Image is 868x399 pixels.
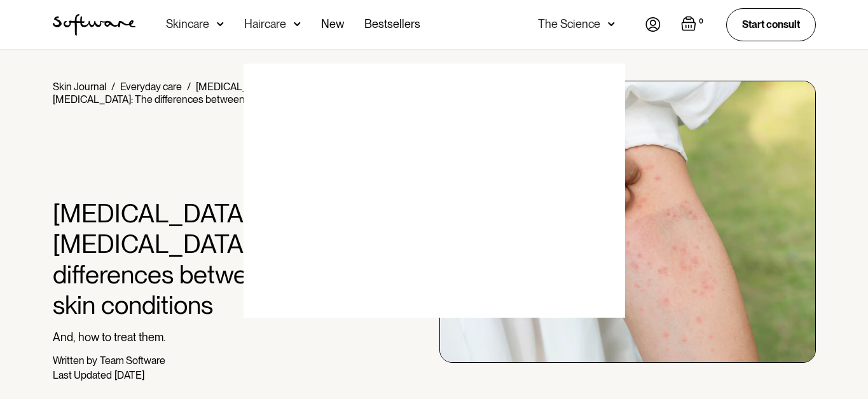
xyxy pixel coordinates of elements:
[166,18,209,30] div: Skincare
[244,18,286,30] div: Haircare
[681,16,706,34] a: Open empty cart
[53,330,365,344] p: And, how to treat them.
[53,81,340,105] div: [MEDICAL_DATA] vs [MEDICAL_DATA]: The differences between these skin conditions
[726,8,816,41] a: Start consult
[53,81,106,93] a: Skin Journal
[53,355,97,367] div: Written by
[294,18,301,30] img: arrow down
[538,18,600,30] div: The Science
[114,369,144,381] div: [DATE]
[53,369,112,381] div: Last Updated
[696,16,706,27] div: 0
[111,81,115,93] div: /
[53,14,135,36] img: Software Logo
[244,64,625,318] img: blank image
[53,198,365,320] h1: [MEDICAL_DATA] vs [MEDICAL_DATA]: The differences between these skin conditions
[120,81,182,93] a: Everyday care
[53,14,135,36] a: home
[187,81,191,93] div: /
[100,355,165,367] div: Team Software
[217,18,224,30] img: arrow down
[608,18,615,30] img: arrow down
